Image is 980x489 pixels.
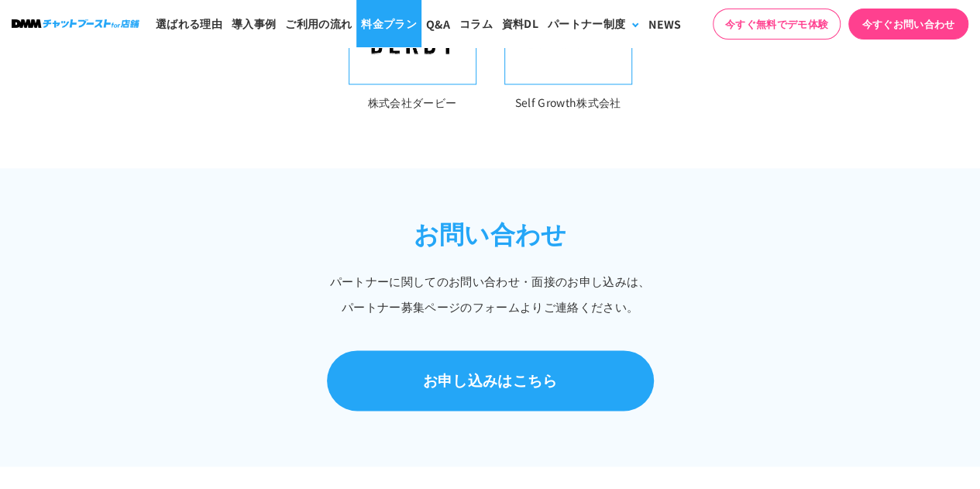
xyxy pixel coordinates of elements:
[327,350,654,411] a: お申し込みはこちら
[848,9,968,40] a: 今すぐお問い合わせ
[713,9,841,40] a: 今すぐ無料でデモ体験
[548,15,625,32] div: パートナー制度
[349,94,476,112] p: 株式会社ダービー
[504,94,632,112] p: Self Growth株式会社
[12,19,139,28] img: ロゴ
